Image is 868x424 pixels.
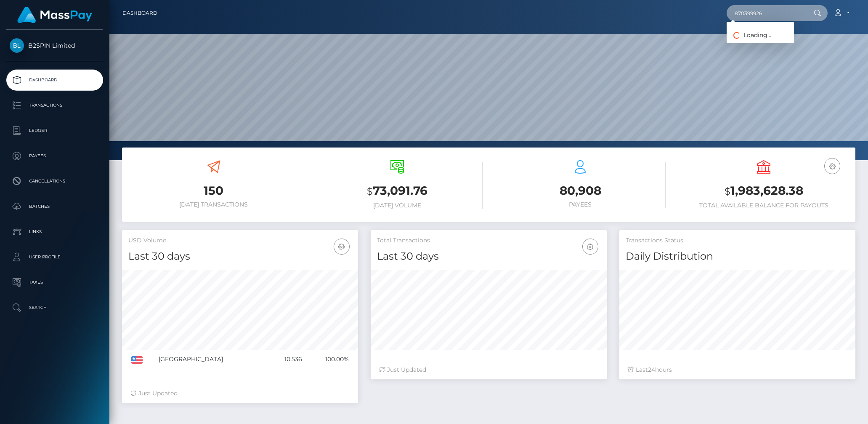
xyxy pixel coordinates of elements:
h5: Total Transactions [377,236,600,245]
div: Just Updated [379,365,598,374]
p: Cancellations [10,175,100,188]
h4: Daily Distribution [626,249,849,264]
div: Last hours [628,365,847,374]
p: Ledger [10,124,100,137]
td: [GEOGRAPHIC_DATA] [156,350,267,369]
p: Links [10,225,100,238]
a: Ledger [6,120,103,141]
a: Search [6,297,103,318]
h3: 73,091.76 [312,182,483,200]
input: Search... [727,5,806,21]
p: Transactions [10,99,100,112]
span: B2SPIN Limited [6,42,103,49]
h3: 80,908 [495,182,666,199]
p: Batches [10,200,100,213]
p: Dashboard [10,74,100,86]
small: $ [725,185,730,197]
h5: USD Volume [128,236,352,245]
h5: Transactions Status [626,236,849,245]
a: User Profile [6,247,103,268]
span: 24 [648,366,655,373]
div: Just Updated [130,389,350,398]
a: Transactions [6,95,103,116]
a: Links [6,221,103,242]
p: Taxes [10,276,100,289]
td: 100.00% [305,350,352,369]
h3: 1,983,628.38 [678,182,849,200]
a: Payees [6,145,103,166]
p: Search [10,301,100,314]
h4: Last 30 days [377,249,600,264]
span: Loading... [727,31,771,39]
td: 10,536 [268,350,305,369]
h4: Last 30 days [128,249,352,264]
a: Dashboard [6,70,103,91]
a: Taxes [6,272,103,293]
img: US.png [131,356,143,364]
img: B2SPIN Limited [10,38,24,53]
a: Cancellations [6,171,103,192]
h3: 150 [128,182,299,199]
h6: [DATE] Volume [312,202,483,209]
h6: [DATE] Transactions [128,201,299,208]
h6: Payees [495,201,666,208]
a: Batches [6,196,103,217]
p: User Profile [10,251,100,263]
p: Payees [10,150,100,162]
h6: Total Available Balance for Payouts [678,202,849,209]
small: $ [367,185,373,197]
img: MassPay Logo [17,7,92,23]
a: Dashboard [122,4,157,22]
